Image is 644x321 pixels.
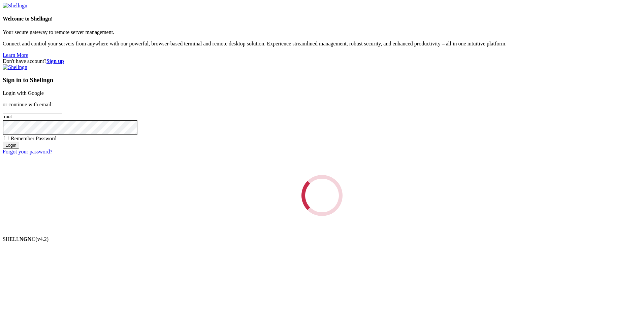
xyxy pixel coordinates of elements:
[3,41,641,47] p: Connect and control your servers from anywhere with our powerful, browser-based terminal and remo...
[3,29,641,35] p: Your secure gateway to remote server management.
[3,76,641,84] h3: Sign in to Shellngn
[46,58,64,64] a: Sign up
[3,64,27,70] img: Shellngn
[3,142,19,149] input: Login
[11,136,57,141] span: Remember Password
[3,102,641,108] p: or continue with email:
[3,58,641,64] div: Don't have account?
[3,52,28,58] a: Learn More
[3,236,49,242] span: SHELL ©
[3,16,641,22] h4: Welcome to Shellngn!
[293,167,351,224] div: Loading...
[4,136,8,140] input: Remember Password
[3,3,27,9] img: Shellngn
[3,149,52,154] a: Forgot your password?
[3,113,62,120] input: Email address
[36,236,49,242] span: 4.2.0
[3,90,44,96] a: Login with Google
[20,236,32,242] b: NGN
